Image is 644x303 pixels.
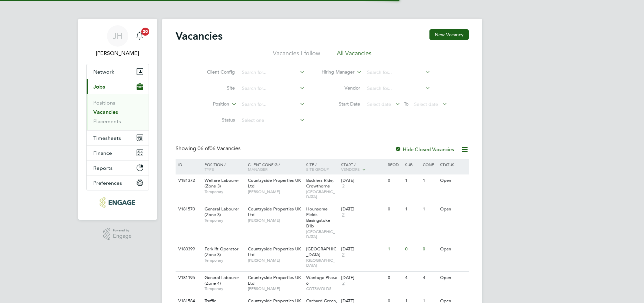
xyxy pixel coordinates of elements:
span: Temporary [205,258,245,263]
span: 2 [341,281,345,286]
span: 2 [341,212,345,218]
span: [GEOGRAPHIC_DATA] [306,246,336,257]
label: Position [191,101,229,108]
input: Search for... [240,100,305,109]
button: Network [87,64,149,79]
span: Finance [93,150,112,156]
button: Jobs [87,79,149,94]
span: Timesheets [93,135,121,141]
span: 2 [341,252,345,258]
a: Placements [93,118,121,125]
button: New Vacancy [429,29,469,40]
span: Countryside Properties UK Ltd [248,206,301,217]
span: Reports [93,165,113,171]
nav: Main navigation [78,19,157,220]
div: Status [438,159,467,170]
div: Position / [200,159,246,175]
span: General Labourer (Zone 4) [205,275,239,286]
div: Open [438,174,467,187]
div: Client Config / [246,159,305,175]
label: Hiring Manager [316,69,354,76]
span: Manager [248,166,268,172]
span: Powered by [113,228,132,233]
span: [PERSON_NAME] [248,286,303,291]
div: Site / [305,159,339,175]
span: 2 [341,183,345,189]
span: Select date [367,101,391,107]
a: Go to home page [86,197,149,208]
button: Preferences [87,175,149,190]
div: [DATE] [341,246,384,252]
div: 0 [421,243,438,255]
button: Timesheets [87,131,149,145]
a: Positions [93,100,115,106]
div: Conf [421,159,438,170]
label: Client Config [197,69,235,75]
a: 20 [133,25,146,47]
div: Reqd [386,159,403,170]
div: 4 [403,272,421,284]
div: ID [177,159,200,170]
span: Preferences [93,180,122,186]
span: [PERSON_NAME] [248,258,303,263]
div: Showing [176,145,242,152]
button: Reports [87,160,149,175]
div: Open [438,243,467,255]
span: 06 of [198,145,210,152]
span: Temporary [205,286,245,291]
div: 1 [421,203,438,215]
div: 0 [386,203,403,215]
input: Select one [240,116,305,125]
div: 1 [386,243,403,255]
label: Site [197,85,235,91]
span: [GEOGRAPHIC_DATA] [306,189,338,199]
div: V180399 [177,243,200,255]
span: Jess Hogan [86,49,149,57]
span: Select date [414,101,438,107]
div: 4 [421,272,438,284]
div: 0 [386,174,403,187]
a: JH[PERSON_NAME] [86,25,149,57]
span: Forklift Operator (Zone 3) [205,246,239,257]
span: COTSWOLDS [306,286,338,291]
span: Jobs [93,84,105,90]
input: Search for... [365,84,430,93]
div: [DATE] [341,178,384,183]
div: V181372 [177,174,200,187]
span: [PERSON_NAME] [248,218,303,223]
span: Temporary [205,218,245,223]
span: [GEOGRAPHIC_DATA] [306,229,338,239]
img: pcrnet-logo-retina.png [100,197,135,208]
span: Network [93,69,114,75]
span: 20 [141,28,149,36]
div: Start / [339,159,386,175]
div: 1 [403,174,421,187]
div: 0 [386,272,403,284]
div: Sub [403,159,421,170]
span: 06 Vacancies [198,145,241,152]
div: V181195 [177,272,200,284]
span: JH [113,32,123,40]
label: Status [197,117,235,123]
input: Search for... [240,84,305,93]
span: Bucklers Ride, Crowthorne [306,177,334,189]
span: Type [205,166,214,172]
button: Finance [87,146,149,160]
span: Wantage Phase 6 [306,275,337,286]
div: 1 [403,203,421,215]
label: Start Date [322,101,360,107]
div: Open [438,272,467,284]
span: [PERSON_NAME] [248,189,303,194]
a: Powered byEngage [103,228,132,240]
li: All Vacancies [337,49,371,61]
span: [GEOGRAPHIC_DATA] [306,258,338,268]
span: Vendors [341,166,360,172]
li: Vacancies I follow [273,49,320,61]
input: Search for... [365,68,430,77]
div: [DATE] [341,206,384,212]
div: Jobs [87,94,149,130]
label: Hide Closed Vacancies [395,146,454,152]
div: V181570 [177,203,200,215]
span: To [402,100,410,108]
label: Vendor [322,85,360,91]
